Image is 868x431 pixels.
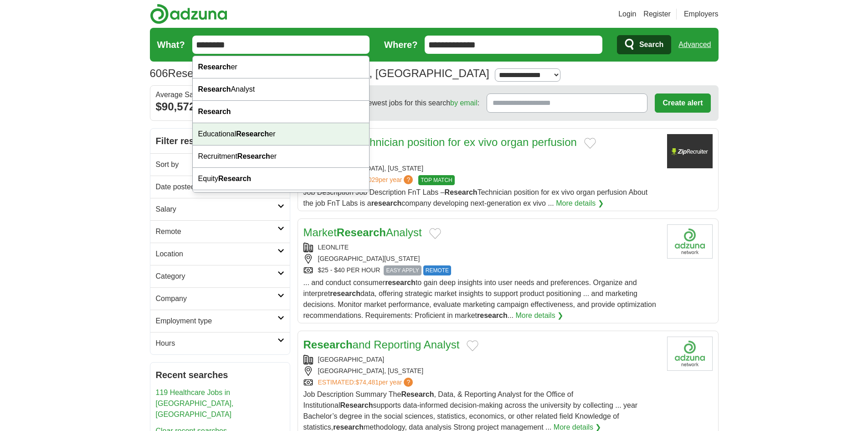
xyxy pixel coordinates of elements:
h2: Date posted [156,182,277,192]
span: Job Description Summary The , Data, & Reporting Analyst for the Office of Institutional supports ... [303,390,638,431]
strong: research [371,199,402,207]
strong: Research [340,401,373,409]
span: Receive the newest jobs for this search : [324,98,479,109]
a: ESTIMATED:$74,481per year? [318,378,415,387]
a: Advanced [678,36,711,54]
span: Job Description Job Description FnT Labs – Technician position for ex vivo organ perfusion About ... [303,188,648,207]
h2: Company [156,293,277,304]
div: FNT LABS [303,152,660,162]
h2: Remote [156,226,277,237]
strong: Research [198,63,231,71]
span: ... and conduct consumer to gain deep insights into user needs and preferences. Organize and inte... [303,279,656,319]
strong: Research [198,85,231,93]
span: ? [404,378,413,387]
a: [GEOGRAPHIC_DATA] [318,356,385,363]
strong: Research [218,175,251,182]
a: MarketResearchAnalyst [303,226,422,239]
strong: research [333,423,364,431]
span: REMOTE [423,265,451,275]
strong: Research [237,152,270,160]
div: Health [193,190,370,213]
div: Educational er [193,123,370,145]
img: Company logo [667,224,713,259]
div: [GEOGRAPHIC_DATA], [US_STATE] [303,366,660,376]
a: Date posted [150,176,290,198]
span: 606 [150,65,168,82]
div: $25 - $40 PER HOUR [303,265,660,275]
div: $90,572 [156,99,284,115]
strong: Research [303,338,353,351]
span: TOP MATCH [418,175,454,185]
img: Adzuna logo [150,4,227,24]
strong: Research [337,226,386,239]
a: Register [643,9,671,20]
a: Login [618,9,636,20]
h2: Category [156,271,277,282]
div: Average Salary [156,91,284,99]
a: Remote [150,220,290,243]
span: ? [404,175,413,184]
strong: Research [445,188,478,196]
span: EASY APPLY [384,265,421,275]
h2: Employment type [156,316,277,327]
button: Add to favorite jobs [467,340,478,351]
a: Sort by [150,153,290,176]
strong: research [385,279,416,286]
a: 119 Healthcare Jobs in [GEOGRAPHIC_DATA], [GEOGRAPHIC_DATA] [156,389,234,418]
div: [GEOGRAPHIC_DATA], [US_STATE] [303,164,660,173]
button: Add to favorite jobs [584,138,596,149]
img: Company logo [667,134,713,168]
label: What? [157,38,185,52]
div: Recruitment er [193,145,370,168]
a: Company [150,287,290,310]
div: LEONLITE [303,243,660,252]
h1: Research Jobs in [GEOGRAPHIC_DATA], [GEOGRAPHIC_DATA] [150,67,489,79]
strong: Research [236,130,269,138]
h2: Hours [156,338,277,349]
a: ResearchTechnician position for ex vivo organ perfusion [303,136,577,148]
span: Search [639,36,663,54]
a: Researchand Reporting Analyst [303,338,460,351]
div: Equity [193,168,370,190]
div: er [193,56,370,78]
div: Analyst [193,78,370,101]
a: More details ❯ [556,198,604,209]
a: by email [450,99,478,107]
h2: Recent searches [156,368,284,382]
strong: Research [401,390,434,398]
label: Where? [384,38,417,52]
strong: Research [198,108,231,115]
button: Create alert [655,93,710,113]
a: Employment type [150,310,290,332]
a: Category [150,265,290,287]
strong: research [330,290,360,297]
button: Add to favorite jobs [429,228,441,239]
div: [GEOGRAPHIC_DATA][US_STATE] [303,254,660,264]
span: $74,481 [355,379,379,386]
button: Search [617,35,671,54]
h2: Salary [156,204,277,215]
h2: Filter results [150,129,290,153]
h2: Location [156,249,277,260]
a: Hours [150,332,290,354]
a: Location [150,243,290,265]
h2: Sort by [156,159,277,170]
strong: research [477,312,508,319]
a: Employers [684,9,719,20]
a: More details ❯ [516,310,564,321]
a: Salary [150,198,290,220]
img: University of La Verne logo [667,337,713,371]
